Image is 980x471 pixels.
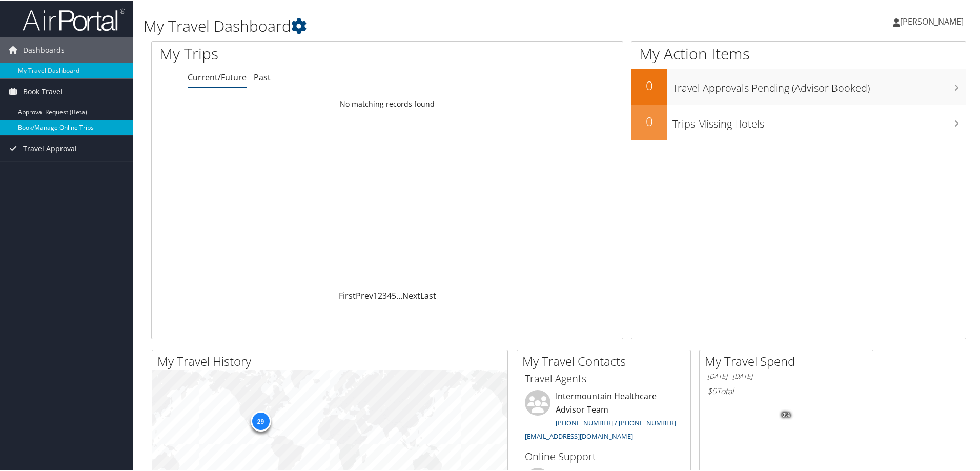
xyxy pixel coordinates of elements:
span: Dashboards [23,36,65,62]
li: Intermountain Healthcare Advisor Team [520,389,688,444]
span: $0 [707,384,717,396]
h2: My Travel Spend [705,352,873,369]
a: Last [420,289,436,300]
h2: My Travel History [157,352,507,369]
span: Book Travel [23,78,63,104]
a: 3 [382,289,387,300]
h3: Trips Missing Hotels [672,111,966,130]
a: 5 [392,289,396,300]
a: 0Trips Missing Hotels [631,104,966,139]
h2: 0 [631,112,667,129]
span: Travel Approval [23,135,77,160]
a: [PHONE_NUMBER] / [PHONE_NUMBER] [556,417,676,426]
span: [PERSON_NAME] [900,15,964,26]
h6: [DATE] - [DATE] [707,371,865,380]
a: First [339,289,356,300]
h2: My Travel Contacts [522,352,690,369]
a: 0Travel Approvals Pending (Advisor Booked) [631,68,966,104]
a: Current/Future [188,71,247,82]
td: No matching records found [152,94,623,112]
a: Next [402,289,420,300]
h3: Online Support [525,448,683,463]
a: Past [254,71,271,82]
a: 1 [373,289,378,300]
h3: Travel Agents [525,371,683,385]
h1: My Action Items [631,42,966,64]
h1: My Trips [159,42,419,64]
a: [PERSON_NAME] [893,5,974,36]
h2: 0 [631,76,667,93]
h3: Travel Approvals Pending (Advisor Booked) [672,75,966,94]
a: 2 [378,289,382,300]
span: … [396,289,402,300]
div: 29 [250,410,271,431]
a: 4 [387,289,392,300]
a: [EMAIL_ADDRESS][DOMAIN_NAME] [525,431,633,440]
a: Prev [356,289,373,300]
h1: My Travel Dashboard [144,14,697,36]
h6: Total [707,384,865,396]
img: airportal-logo.png [23,7,125,31]
tspan: 0% [782,411,790,417]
